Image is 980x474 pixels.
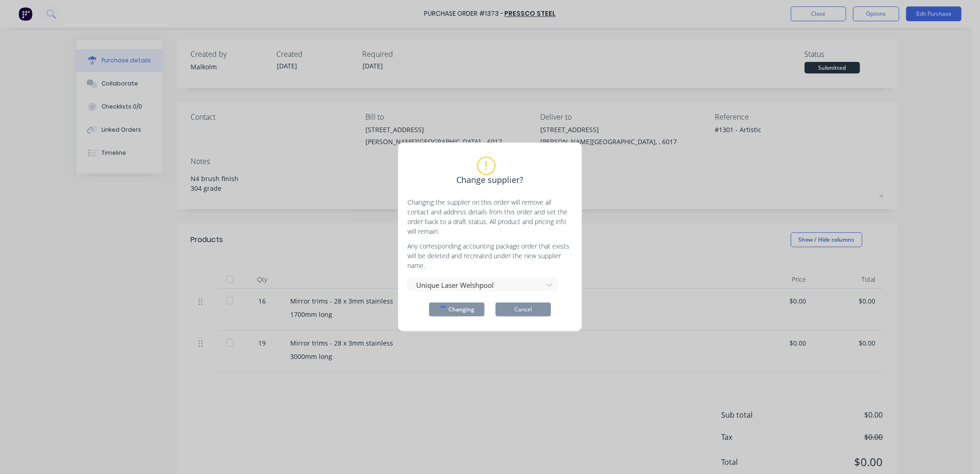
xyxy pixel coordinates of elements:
span: Change supplier? [457,174,524,186]
button: Changing [429,303,484,316]
p: Any corresponding accounting package order that exists will be deleted and recreated under the ne... [407,241,573,270]
span: Changing [449,305,475,314]
button: Cancel [496,303,551,316]
p: Changing the supplier on this order will remove all contact and address details from this order a... [407,197,573,236]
